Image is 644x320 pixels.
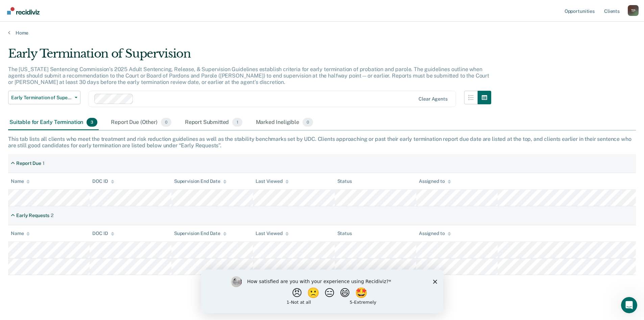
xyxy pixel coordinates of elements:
a: Home [8,30,636,36]
span: 3 [87,118,97,127]
span: Early Termination of Supervision [11,95,72,101]
div: Name [11,231,30,236]
div: Marked Ineligible0 [255,115,315,130]
div: Last Viewed [256,231,288,236]
div: Report Due [16,161,41,166]
iframe: Survey by Kim from Recidiviz [201,270,443,313]
div: DOC ID [92,178,114,184]
div: Assigned to [419,178,451,184]
div: Clear agents [419,96,447,102]
div: Status [337,231,352,236]
div: Assigned to [419,231,451,236]
div: Name [11,178,30,184]
div: This tab lists all clients who meet the treatment and risk reduction guidelines as well as the st... [8,136,636,149]
div: DOC ID [92,231,114,236]
div: Last Viewed [256,178,288,184]
div: Early Termination of Supervision [8,47,491,66]
div: Supervision End Date [174,178,226,184]
div: 2 [51,213,53,218]
button: Early Termination of Supervision [8,91,80,104]
div: Early Requests [16,213,49,218]
div: Supervision End Date [174,231,226,236]
div: Report Submitted1 [184,115,244,130]
button: Profile dropdown button [628,5,639,16]
p: The [US_STATE] Sentencing Commission’s 2025 Adult Sentencing, Release, & Supervision Guidelines e... [8,66,489,85]
span: 0 [303,118,313,127]
div: Early Requests2 [8,210,56,221]
div: Status [337,178,352,184]
div: Report Due1 [8,158,47,169]
div: T P [628,5,639,16]
div: Report Due (Other)0 [110,115,172,130]
img: Recidiviz [7,7,40,15]
iframe: Intercom live chat [621,297,637,313]
span: 0 [161,118,171,127]
div: 1 [43,161,45,166]
span: 1 [232,118,242,127]
div: Suitable for Early Termination3 [8,115,99,130]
